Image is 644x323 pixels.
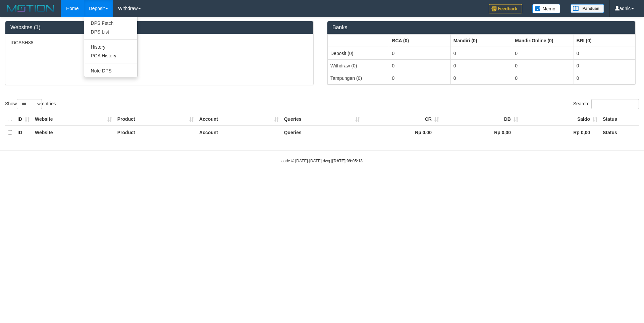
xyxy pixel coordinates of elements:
[328,34,389,47] th: Group: activate to sort column ascending
[450,34,512,47] th: Group: activate to sort column ascending
[363,126,442,139] th: Rp 0,00
[442,113,521,126] th: DB
[84,51,137,60] a: PGA History
[512,34,574,47] th: Group: activate to sort column ascending
[32,113,115,126] th: Website
[84,19,137,28] a: DPS Fetch
[450,59,512,72] td: 0
[574,72,635,84] td: 0
[450,47,512,60] td: 0
[600,126,639,139] th: Status
[197,113,281,126] th: Account
[521,113,600,126] th: Saldo
[281,113,363,126] th: Queries
[328,72,389,84] td: Tampungan (0)
[389,47,450,60] td: 0
[32,126,115,139] th: Website
[332,159,363,163] strong: [DATE] 09:05:13
[10,39,308,46] p: IDCASH88
[389,72,450,84] td: 0
[574,34,635,47] th: Group: activate to sort column ascending
[389,34,450,47] th: Group: activate to sort column ascending
[5,3,56,13] img: MOTION_logo.png
[591,99,639,109] input: Search:
[84,43,137,51] a: History
[281,126,363,139] th: Queries
[574,59,635,72] td: 0
[281,159,363,163] small: code © [DATE]-[DATE] dwg |
[84,66,137,75] a: Note DPS
[332,24,630,31] h3: Banks
[532,4,560,13] img: Button%20Memo.svg
[10,24,308,31] h3: Websites (1)
[84,28,137,36] a: DPS List
[197,126,281,139] th: Account
[600,113,639,126] th: Status
[328,59,389,72] td: Withdraw (0)
[115,113,197,126] th: Product
[389,59,450,72] td: 0
[17,99,42,109] select: Showentries
[573,99,639,109] label: Search:
[115,126,197,139] th: Product
[15,113,32,126] th: ID
[512,47,574,60] td: 0
[328,47,389,60] td: Deposit (0)
[574,47,635,60] td: 0
[5,99,56,109] label: Show entries
[442,126,521,139] th: Rp 0,00
[450,72,512,84] td: 0
[571,4,604,13] img: panduan.png
[489,4,522,13] img: Feedback.jpg
[15,126,32,139] th: ID
[363,113,442,126] th: CR
[512,72,574,84] td: 0
[521,126,600,139] th: Rp 0,00
[512,59,574,72] td: 0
